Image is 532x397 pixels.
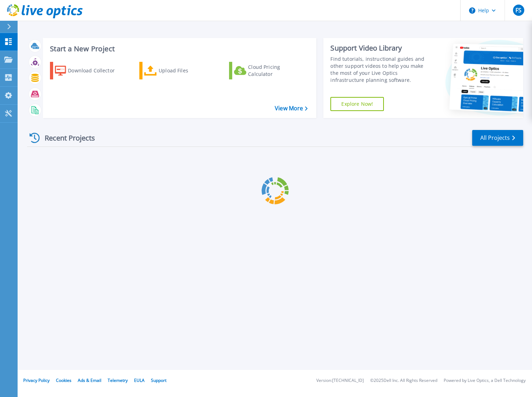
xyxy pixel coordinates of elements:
div: Recent Projects [27,129,104,147]
li: Version: [TECHNICAL_ID] [316,378,364,383]
h3: Start a New Project [50,45,308,53]
a: View More [275,105,308,112]
div: Support Video Library [330,44,431,53]
li: Powered by Live Optics, a Dell Technology [444,378,526,383]
li: © 2025 Dell Inc. All Rights Reserved [370,378,437,383]
div: Upload Files [159,64,215,78]
a: Upload Files [139,62,218,79]
a: Ads & Email [78,377,101,383]
a: Privacy Policy [23,377,50,383]
a: EULA [134,377,145,383]
a: Explore Now! [330,97,384,111]
div: Find tutorials, instructional guides and other support videos to help you make the most of your L... [330,56,431,84]
a: Download Collector [50,62,128,79]
a: Cloud Pricing Calculator [229,62,308,79]
a: Telemetry [108,377,128,383]
a: Support [151,377,166,383]
a: All Projects [472,130,523,146]
div: Cloud Pricing Calculator [248,64,304,78]
div: Download Collector [68,64,124,78]
span: FS [515,7,521,13]
a: Cookies [56,377,71,383]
